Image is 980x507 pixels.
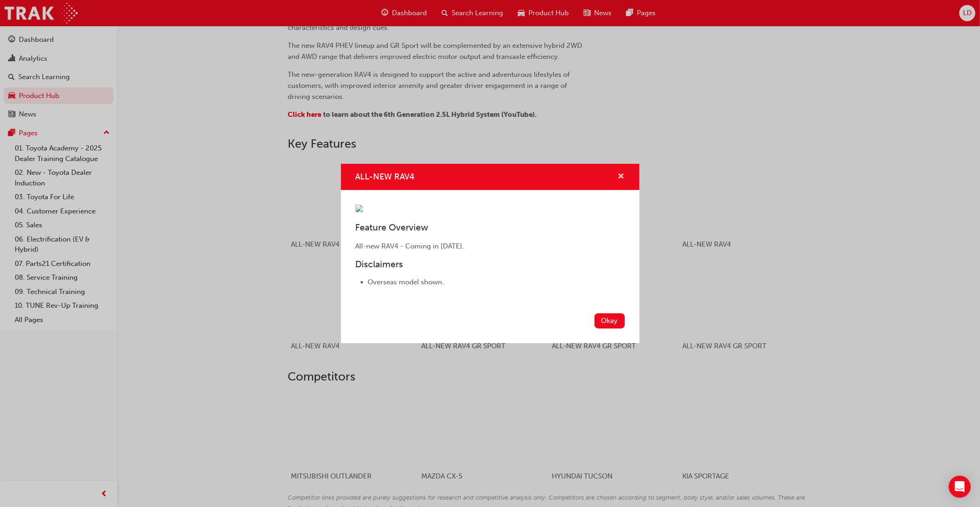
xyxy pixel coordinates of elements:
[356,259,625,270] h3: Disclaimers
[356,172,415,182] span: ALL-NEW RAV4
[595,313,625,328] button: Okay
[949,476,971,498] div: Open Intercom Messenger
[356,222,625,233] h3: Feature Overview
[356,205,363,212] img: f10ce85f-d086-4de9-9aa9-9ec2c8070dd6.png
[341,164,640,343] div: ALL-NEW RAV4
[368,277,625,288] li: Overseas model shown.
[618,173,625,181] span: cross-icon
[618,171,625,183] button: cross-icon
[356,242,465,250] span: All-new RAV4 - Coming in [DATE].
